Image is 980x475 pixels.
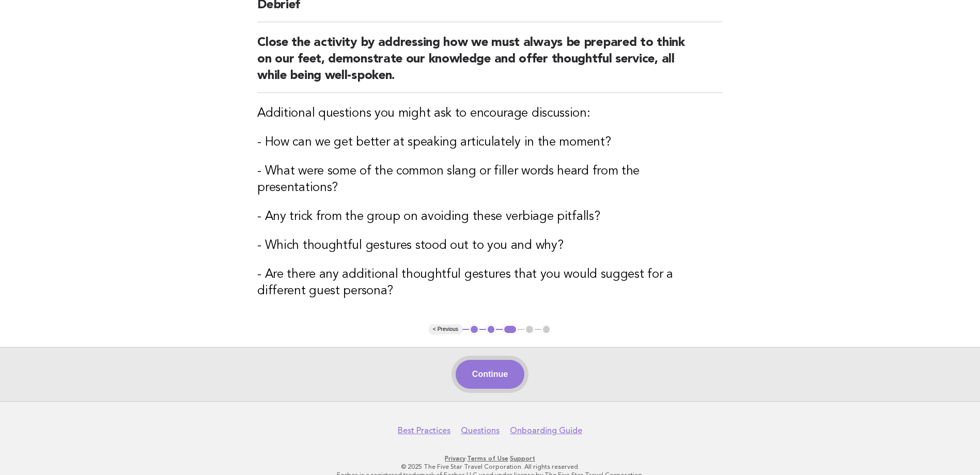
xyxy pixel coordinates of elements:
[510,425,582,436] a: Onboarding Guide
[456,360,524,389] button: Continue
[467,455,508,462] a: Terms of Use
[257,105,723,122] h3: Additional questions you might ask to encourage discussion:
[503,324,518,335] button: 3
[469,324,479,335] button: 1
[445,455,465,462] a: Privacy
[398,425,450,436] a: Best Practices
[486,324,496,335] button: 2
[257,237,723,254] h3: - Which thoughtful gestures stood out to you and why?
[510,455,535,462] a: Support
[461,425,500,436] a: Questions
[257,266,723,299] h3: - Are there any additional thoughtful gestures that you would suggest for a different guest persona?
[257,163,723,196] h3: - What were some of the common slang or filler words heard from the presentations?
[257,35,723,93] h2: Close the activity by addressing how we must always be prepared to think on our feet, demonstrate...
[174,463,806,471] p: © 2025 The Five Star Travel Corporation. All rights reserved.
[257,209,723,225] h3: - Any trick from the group on avoiding these verbiage pitfalls?
[429,324,462,335] button: < Previous
[257,134,723,151] h3: - How can we get better at speaking articulately in the moment?
[174,454,806,463] p: · ·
